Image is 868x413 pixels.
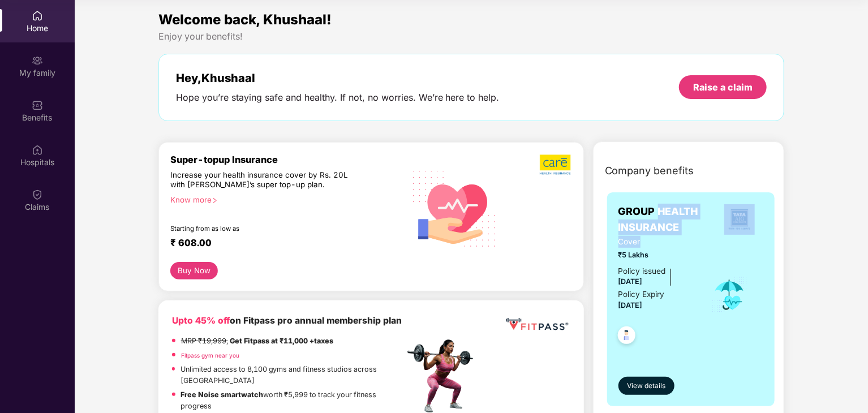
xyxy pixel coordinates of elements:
div: Super-topup Insurance [170,154,405,165]
div: Policy issued [618,265,666,277]
b: on Fitpass pro annual membership plan [172,315,402,326]
div: Enjoy your benefits! [158,31,785,42]
span: [DATE] [618,301,643,309]
span: Cover [618,236,696,248]
img: fppp.png [504,314,570,335]
strong: Get Fitpass at ₹11,000 +taxes [230,337,333,345]
img: svg+xml;base64,PHN2ZyB4bWxucz0iaHR0cDovL3d3dy53My5vcmcvMjAwMC9zdmciIHdpZHRoPSI0OC45NDMiIGhlaWdodD... [613,323,641,351]
div: Hope you’re staying safe and healthy. If not, no worries. We’re here to help. [176,92,500,104]
span: Company benefits [605,163,694,179]
img: svg+xml;base64,PHN2ZyB4bWxucz0iaHR0cDovL3d3dy53My5vcmcvMjAwMC9zdmciIHhtbG5zOnhsaW5rPSJodHRwOi8vd3... [405,157,505,259]
span: [DATE] [618,277,643,286]
span: View details [627,381,665,392]
a: Fitpass gym near you [181,352,239,359]
b: Upto 45% off [172,315,230,326]
div: Raise a claim [693,81,753,93]
span: right [212,197,218,204]
p: worth ₹5,999 to track your fitness progress [181,389,405,412]
div: Hey, Khushaal [176,71,500,85]
span: GROUP HEALTH INSURANCE [618,204,716,236]
span: Welcome back, Khushaal! [158,11,332,28]
img: svg+xml;base64,PHN2ZyB3aWR0aD0iMjAiIGhlaWdodD0iMjAiIHZpZXdCb3g9IjAgMCAyMCAyMCIgZmlsbD0ibm9uZSIgeG... [32,55,43,66]
img: b5dec4f62d2307b9de63beb79f102df3.png [540,154,572,175]
img: icon [711,276,748,313]
p: Unlimited access to 8,100 gyms and fitness studios across [GEOGRAPHIC_DATA] [181,364,405,386]
div: Policy Expiry [618,289,665,300]
img: svg+xml;base64,PHN2ZyBpZD0iQmVuZWZpdHMiIHhtbG5zPSJodHRwOi8vd3d3LnczLm9yZy8yMDAwL3N2ZyIgd2lkdGg9Ij... [32,100,43,111]
span: ₹5 Lakhs [618,249,696,261]
img: svg+xml;base64,PHN2ZyBpZD0iQ2xhaW0iIHhtbG5zPSJodHRwOi8vd3d3LnczLm9yZy8yMDAwL3N2ZyIgd2lkdGg9IjIwIi... [32,189,43,200]
div: Know more [170,195,398,203]
img: svg+xml;base64,PHN2ZyBpZD0iSG9tZSIgeG1sbnM9Imh0dHA6Ly93d3cudzMub3JnLzIwMDAvc3ZnIiB3aWR0aD0iMjAiIG... [32,10,43,21]
button: View details [618,377,674,395]
del: MRP ₹19,999, [181,337,228,345]
strong: Free Noise smartwatch [181,390,264,399]
img: svg+xml;base64,PHN2ZyBpZD0iSG9zcGl0YWxzIiB4bWxucz0iaHR0cDovL3d3dy53My5vcmcvMjAwMC9zdmciIHdpZHRoPS... [32,144,43,156]
div: ₹ 608.00 [170,237,393,251]
div: Starting from as low as [170,225,356,233]
img: insurerLogo [724,204,755,235]
button: Buy Now [170,262,218,279]
div: Increase your health insurance cover by Rs. 20L with [PERSON_NAME]’s super top-up plan. [170,170,356,191]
